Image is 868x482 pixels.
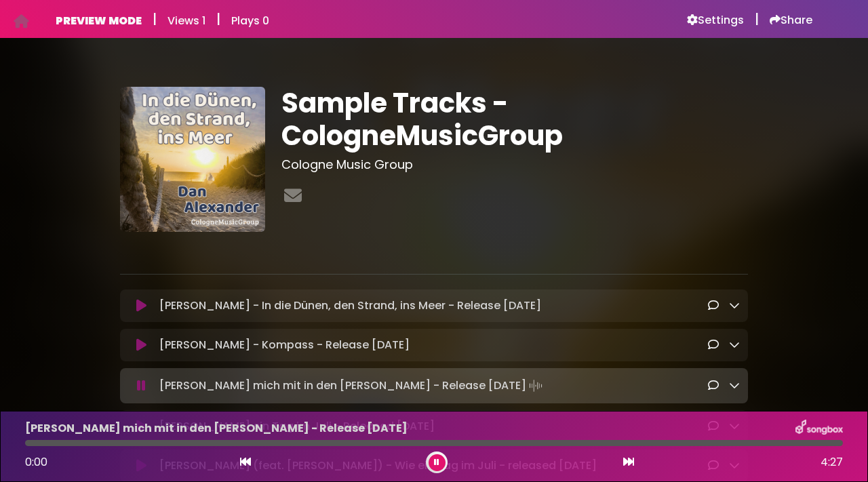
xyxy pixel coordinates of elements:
[56,14,142,27] h6: PREVIEW MODE
[281,157,749,172] h3: Cologne Music Group
[216,11,220,27] h5: |
[159,337,410,353] p: [PERSON_NAME] - Kompass - Release [DATE]
[526,376,545,395] img: waveform4.gif
[231,14,269,27] h6: Plays 0
[25,420,408,437] p: [PERSON_NAME] mich mit in den [PERSON_NAME] - Release [DATE]
[159,376,545,395] p: [PERSON_NAME] mich mit in den [PERSON_NAME] - Release [DATE]
[821,454,843,470] span: 4:27
[687,14,744,27] a: Settings
[770,14,812,27] a: Share
[281,87,749,152] h1: Sample Tracks - CologneMusicGroup
[795,420,843,437] img: songbox-logo-white.png
[25,454,47,470] span: 0:00
[120,87,265,232] img: bgj7mgdFQGSuPvDuPcUW
[167,14,205,27] h6: Views 1
[755,11,759,27] h5: |
[153,11,157,27] h5: |
[159,298,541,314] p: [PERSON_NAME] - In die Dünen, den Strand, ins Meer - Release [DATE]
